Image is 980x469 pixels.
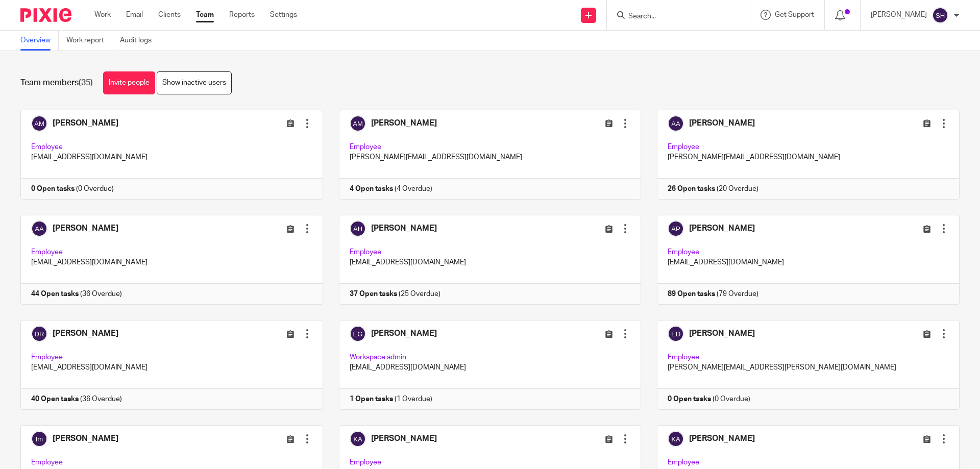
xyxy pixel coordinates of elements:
a: Work report [66,31,112,51]
a: Overview [20,31,59,51]
img: Pixie [20,8,71,22]
a: Invite people [103,71,155,94]
span: (35) [79,79,93,87]
a: Team [196,10,214,20]
a: Show inactive users [157,71,232,94]
a: Clients [158,10,181,20]
p: [PERSON_NAME] [871,10,927,20]
span: Get Support [775,11,814,18]
img: svg%3E [932,7,948,23]
input: Search [627,12,719,21]
a: Work [94,10,111,20]
a: Reports [229,10,255,20]
a: Settings [270,10,297,20]
h1: Team members [20,78,93,88]
a: Audit logs [120,31,159,51]
a: Email [126,10,143,20]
